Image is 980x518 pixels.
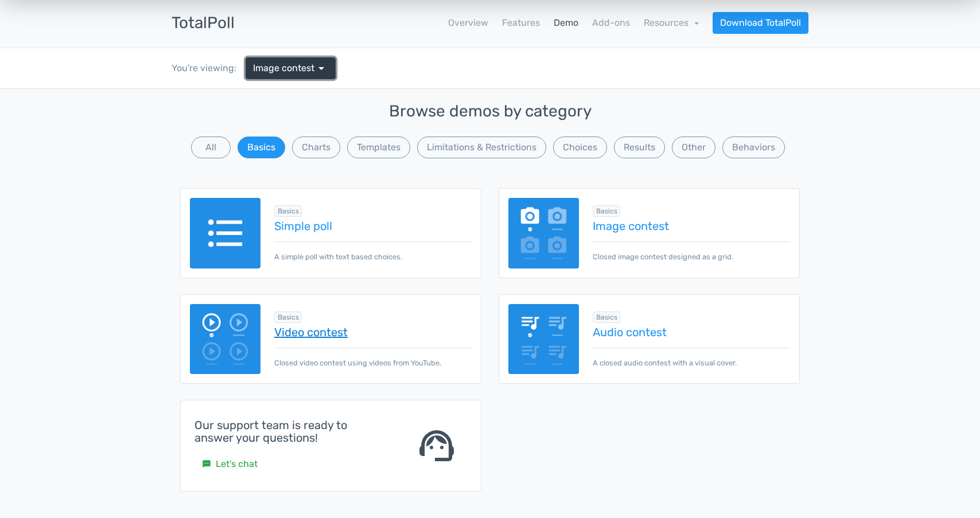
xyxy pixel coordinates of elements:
[274,242,472,262] p: A simple poll with text based choices.
[306,243,324,248] div: 43.90%
[616,243,633,248] div: 12.80%
[195,419,387,444] h4: Our support team is ready to answer your questions!
[314,61,328,75] span: arrow_drop_down
[592,16,630,30] a: Add-ons
[593,326,790,338] a: Audio contest
[601,462,614,468] div: 3.13%
[508,198,579,268] img: image-poll.png.webp
[234,442,388,456] span: Strawberry
[252,462,266,468] div: 9.09%
[416,425,457,466] span: support_agent
[274,220,472,232] a: Simple poll
[672,137,715,158] button: Other
[592,223,746,237] span: Banana
[191,137,231,158] button: All
[238,137,285,158] button: Basics
[452,243,468,248] div: 22.12%
[644,17,699,28] a: Resources
[172,61,246,75] div: You're viewing:
[226,265,396,435] img: strawberry-1180048_1920-500x500.jpg
[592,442,746,456] span: Peach
[431,462,446,468] div: 8.97%
[413,223,567,237] span: Apple
[584,265,754,435] img: peach-3314679_1920-500x500.jpg
[246,57,336,79] a: Image contest arrow_drop_down
[190,304,260,375] img: video-poll.png.webp
[593,348,790,368] p: A closed audio contest with a visual cover.
[593,311,621,323] span: Browse all in Basics
[417,137,546,158] button: Limitations & Restrictions
[195,453,265,475] a: smsLet's chat
[508,304,579,375] img: audio-poll.png.webp
[274,348,472,368] p: Closed video contest using videos from YouTube.
[405,46,575,216] img: apple-1776744_1920-500x500.jpg
[593,242,790,262] p: Closed image contest designed as a grid.
[722,137,785,158] button: Behaviors
[274,205,302,217] span: Browse all in Basics
[584,46,754,216] img: cereal-898073_1920-500x500.jpg
[226,23,754,37] p: Your favorite fruit?
[274,311,302,323] span: Browse all in Basics
[614,137,665,158] button: Results
[172,14,235,32] h3: TotalPoll
[202,459,211,469] small: sms
[502,16,540,30] a: Features
[593,205,621,217] span: Browse all in Basics
[180,103,800,120] h3: Browse demos by category
[190,198,260,268] img: text-poll.png.webp
[347,137,410,158] button: Templates
[553,137,607,158] button: Choices
[713,12,808,34] a: Download TotalPoll
[253,61,314,75] span: Image contest
[292,137,340,158] button: Charts
[413,442,567,456] span: Pomegranate
[593,220,790,232] a: Image contest
[448,16,488,30] a: Overview
[274,326,472,338] a: Video contest
[226,46,396,216] img: fruit-3246127_1920-500x500.jpg
[554,16,578,30] a: Demo
[234,223,388,237] span: Kiwi
[405,265,575,435] img: pomegranate-196800_1920-500x500.jpg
